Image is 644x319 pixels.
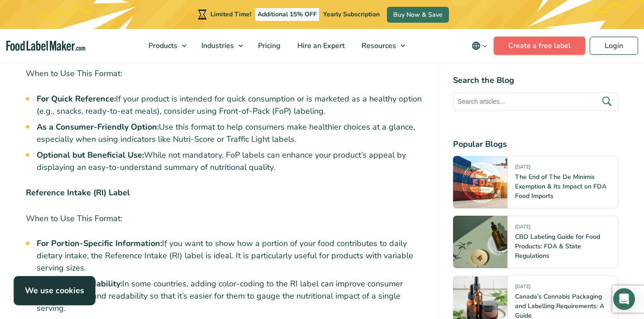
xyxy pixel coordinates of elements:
p: When to Use This Format: [26,67,424,80]
input: Search articles... [453,92,618,111]
strong: For Quick Reference: [37,93,116,104]
strong: Optional but Beneficial Use: [37,150,144,160]
h4: Popular Blogs [453,138,618,150]
a: Resources [353,29,410,63]
li: If your product is intended for quick consumption or is marketed as a healthy option (e.g., snack... [37,93,424,117]
strong: As a Consumer-Friendly Option: [37,121,159,132]
a: CBD Labeling Guide for Food Products: FDA & State Regulations [515,232,600,260]
span: Hire an Expert [295,41,346,51]
a: Industries [193,29,248,63]
li: If you want to show how a portion of your food contributes to daily dietary intake, the Reference... [37,237,424,274]
div: Open Intercom Messenger [613,288,635,310]
a: Create a free label [494,37,585,55]
a: Products [140,29,191,63]
a: Pricing [250,29,287,63]
strong: Reference Intake (RI) Label [26,187,130,198]
span: [DATE] [515,283,530,294]
strong: We use cookies [25,285,84,296]
span: Limited Time! [210,10,251,19]
a: Login [590,37,638,55]
li: Use this format to help consumers make healthier choices at a glance, especially when using indic... [37,121,424,145]
span: [DATE] [515,164,530,174]
a: Hire an Expert [289,29,351,63]
li: While not mandatory, FoP labels can enhance your product’s appeal by displaying an easy-to-unders... [37,149,424,174]
span: Pricing [255,41,281,51]
p: When to Use This Format: [26,212,424,225]
strong: For Portion-Specific Information: [37,238,162,249]
span: Industries [199,41,235,51]
span: [DATE] [515,223,530,234]
a: The End of The De Minimis Exemption & Its Impact on FDA Food Imports [515,173,606,200]
h4: Search the Blog [453,74,618,87]
li: In some countries, adding color-coding to the RI label can improve consumer understanding and rea... [37,278,424,314]
span: Products [146,41,178,51]
span: Additional 15% OFF [255,8,319,21]
span: Resources [359,41,397,51]
span: Yearly Subscription [323,10,380,19]
a: Buy Now & Save [387,7,449,23]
